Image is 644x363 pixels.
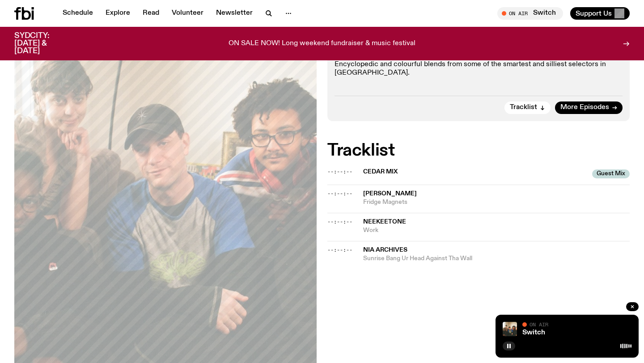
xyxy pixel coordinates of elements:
span: Guest Mix [592,169,630,178]
span: [PERSON_NAME] [363,190,417,197]
span: --:--:-- [327,168,352,175]
h2: Tracklist [327,143,630,159]
p: ON SALE NOW! Long weekend fundraiser & music festival [229,40,415,48]
span: Work [363,226,630,235]
span: Fridge Magnets [363,198,630,207]
span: --:--:-- [327,218,352,225]
span: Sunrise Bang Ur Head Against Tha Wall [363,254,630,263]
button: Support Us [570,7,630,20]
span: Tracklist [510,104,537,111]
a: Volunteer [166,7,209,20]
a: Switch [522,329,545,336]
span: CEDAR MIX [363,168,587,176]
a: Schedule [57,7,98,20]
span: Neekeetone [363,219,406,225]
a: Read [137,7,165,20]
span: --:--:-- [327,190,352,197]
span: On Air [530,321,548,327]
span: Support Us [576,9,612,17]
a: Explore [100,7,136,20]
a: More Episodes [555,101,623,114]
span: More Episodes [560,104,609,111]
h3: SYDCITY: [DATE] & [DATE] [14,32,72,55]
button: Tracklist [504,101,551,114]
p: Encyclopedic and colourful blends from some of the smartest and silliest selectors in [GEOGRAPHIC... [335,60,623,86]
a: Newsletter [211,7,258,20]
img: A warm film photo of the switch team sitting close together. from left to right: Cedar, Lau, Sand... [503,322,517,336]
button: On AirSwitch [497,7,563,20]
span: --:--:-- [327,246,352,253]
span: Nia Archives [363,247,407,253]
